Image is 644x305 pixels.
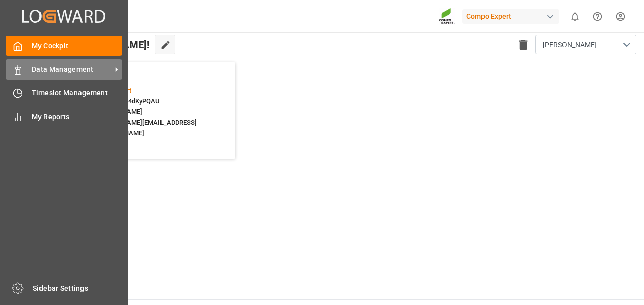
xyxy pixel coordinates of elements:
[535,35,636,54] button: open menu
[32,41,123,51] span: My Cockpit
[32,111,123,122] span: My Reports
[6,106,122,126] a: My Reports
[6,83,122,103] a: Timeslot Management
[543,40,597,50] span: [PERSON_NAME]
[33,283,124,294] span: Sidebar Settings
[32,64,112,75] span: Data Management
[6,36,122,56] a: My Cockpit
[32,88,123,98] span: Timeslot Management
